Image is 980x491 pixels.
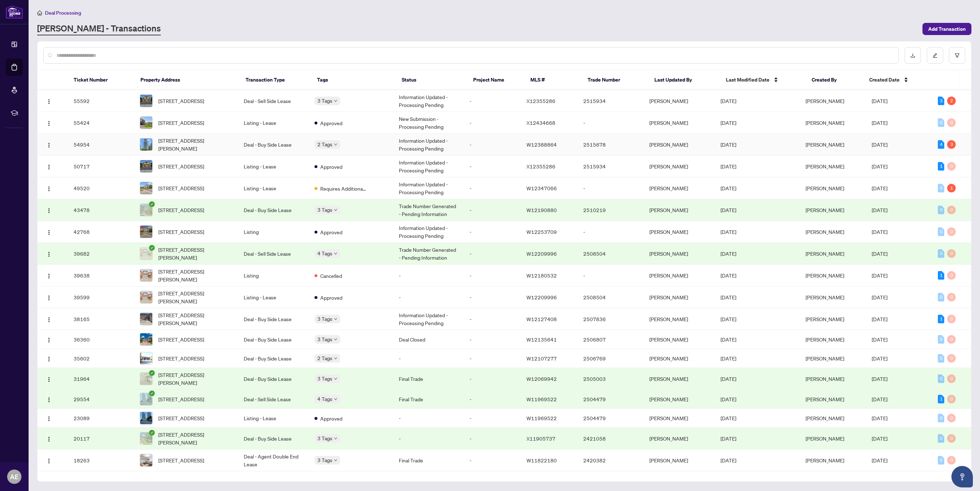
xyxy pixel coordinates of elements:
span: [DATE] [721,415,736,421]
td: [PERSON_NAME] [644,112,714,134]
img: thumbnail-img [140,182,152,194]
th: Last Updated By [649,70,720,90]
span: 3 Tags [317,97,332,105]
div: 4 [938,140,944,149]
img: Logo [46,99,52,104]
span: [PERSON_NAME] [806,375,844,382]
span: X12355286 [526,163,555,170]
td: 2515934 [578,90,644,112]
img: thumbnail-img [140,432,152,445]
td: Information Updated - Processing Pending [393,134,464,156]
td: 43478 [68,199,134,221]
div: 0 [947,162,956,171]
div: 0 [947,395,956,403]
div: 0 [947,271,956,280]
td: - [464,265,521,286]
td: 2506807 [578,330,644,349]
td: - [578,177,644,199]
th: Last Modified Date [720,70,806,90]
span: [STREET_ADDRESS][PERSON_NAME] [158,289,232,305]
span: Last Modified Date [726,76,769,84]
span: W12253709 [526,229,557,235]
div: 0 [938,206,944,214]
img: Logo [46,356,52,362]
td: Listing - Lease [238,286,309,308]
td: [PERSON_NAME] [644,308,714,330]
div: 0 [947,456,956,465]
button: edit [927,47,943,64]
span: W12209996 [526,294,557,300]
span: Deal Processing [45,10,81,16]
span: [STREET_ADDRESS] [158,184,204,192]
span: [DATE] [721,229,736,235]
td: Listing [238,221,309,243]
td: - [578,265,644,286]
td: [PERSON_NAME] [644,199,714,221]
span: [PERSON_NAME] [806,207,844,213]
div: 0 [947,374,956,383]
span: filter [955,53,960,58]
img: thumbnail-img [140,412,152,424]
td: Information Updated - Processing Pending [393,308,464,330]
span: [PERSON_NAME] [806,435,844,442]
td: [PERSON_NAME] [644,286,714,308]
td: 55424 [68,112,134,134]
span: X11905737 [526,435,555,442]
td: - [578,112,644,134]
img: Logo [46,142,52,148]
td: 2510219 [578,199,644,221]
td: - [464,177,521,199]
span: [STREET_ADDRESS] [158,335,204,343]
div: 1 [938,162,944,171]
span: W12388864 [526,141,557,148]
span: [DATE] [872,163,887,170]
td: Trade Number Generated - Pending Information [393,243,464,265]
button: download [905,47,921,64]
button: Logo [43,139,55,150]
span: W12127408 [526,316,557,322]
span: down [334,208,337,212]
span: down [334,99,337,103]
span: [DATE] [872,207,887,213]
button: Logo [43,412,55,424]
a: [PERSON_NAME] - Transactions [37,23,161,35]
button: filter [949,47,965,64]
span: [DATE] [721,294,736,300]
img: Logo [46,208,52,213]
span: Add Transaction [928,23,966,35]
span: [STREET_ADDRESS] [158,206,204,214]
td: 2506769 [578,349,644,368]
span: [PERSON_NAME] [806,355,844,362]
th: Transaction Type [240,70,311,90]
span: [DATE] [872,316,887,322]
button: Logo [43,373,55,384]
th: Trade Number [582,70,649,90]
span: [STREET_ADDRESS] [158,97,204,105]
span: [PERSON_NAME] [806,163,844,170]
img: thumbnail-img [140,393,152,405]
span: [PERSON_NAME] [806,316,844,322]
td: Deal - Buy Side Lease [238,199,309,221]
th: Created By [806,70,863,90]
td: 36360 [68,330,134,349]
td: [PERSON_NAME] [644,221,714,243]
span: [DATE] [721,207,736,213]
span: [PERSON_NAME] [806,98,844,104]
span: 4 Tags [317,249,332,257]
span: [DATE] [721,396,736,402]
td: Listing - Lease [238,177,309,199]
th: MLS # [525,70,582,90]
td: 54954 [68,134,134,156]
div: 0 [938,118,944,127]
span: X12355286 [526,98,555,104]
span: Created Date [869,76,900,84]
button: Logo [43,393,55,405]
td: Listing - Lease [238,156,309,177]
span: [DATE] [721,336,736,343]
td: - [464,243,521,265]
span: Approved [320,414,342,422]
td: - [464,330,521,349]
img: thumbnail-img [140,138,152,151]
td: Deal - Buy Side Lease [238,308,309,330]
span: [PERSON_NAME] [806,250,844,257]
